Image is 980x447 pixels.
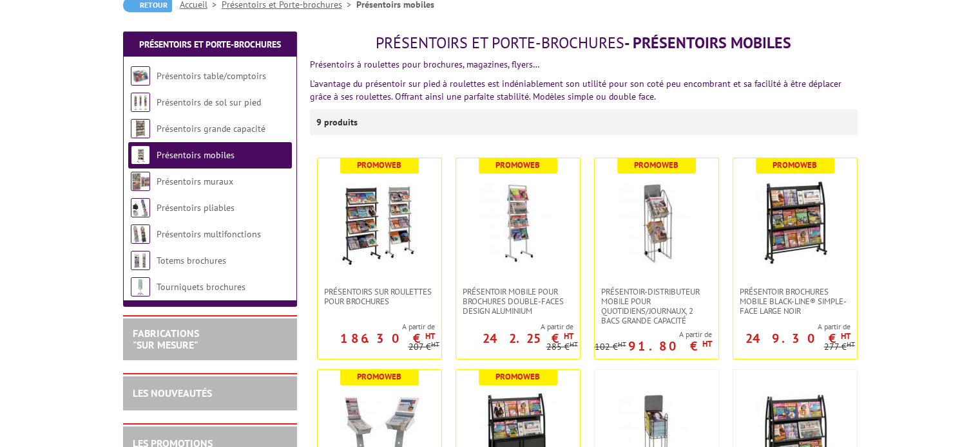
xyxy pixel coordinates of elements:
[745,334,850,342] p: 249.30 €
[357,160,401,170] b: Promoweb
[495,371,540,382] b: Promoweb
[408,342,439,352] p: 207 €
[157,228,261,240] a: Présentoirs multifonctions
[740,287,850,316] span: Présentoir Brochures mobile Black-Line® simple-face large noir
[131,172,150,191] img: Présentoirs muraux
[334,178,425,268] img: Présentoirs sur roulettes pour brochures
[847,340,855,349] sup: HT
[157,176,233,187] a: Présentoirs muraux
[131,198,150,217] img: Présentoirs pliables
[750,178,840,268] img: Présentoir Brochures mobile Black-Line® simple-face large noir
[318,322,435,332] span: A partir de
[773,160,817,170] b: Promoweb
[157,255,226,266] a: Totems brochures
[310,35,858,51] h1: - Présentoirs mobiles
[131,145,150,165] img: Présentoirs mobiles
[133,327,199,351] a: FABRICATIONS"Sur Mesure"
[546,342,578,352] p: 285 €
[702,338,712,349] sup: HT
[733,287,857,316] a: Présentoir Brochures mobile Black-Line® simple-face large noir
[595,287,718,325] a: Présentoir-distributeur mobile pour quotidiens/journaux, 2 bacs grande capacité
[316,109,365,135] p: 9 produits
[376,33,624,53] span: Présentoirs et Porte-brochures
[601,287,712,325] span: Présentoir-distributeur mobile pour quotidiens/journaux, 2 bacs grande capacité
[131,93,150,112] img: Présentoirs de sol sur pied
[733,322,850,332] span: A partir de
[595,342,626,352] p: 102 €
[357,371,401,382] b: Promoweb
[456,322,573,332] span: A partir de
[157,96,261,108] a: Présentoirs de sol sur pied
[628,342,712,350] p: 91.80 €
[131,224,150,244] img: Présentoirs multifonctions
[634,160,678,170] b: Promoweb
[595,329,712,340] span: A partir de
[841,331,850,342] sup: HT
[131,277,150,296] img: Tourniquets brochures
[618,340,626,349] sup: HT
[473,178,563,268] img: Présentoir mobile pour brochures double-faces Design aluminium
[824,342,855,352] p: 277 €
[131,119,150,138] img: Présentoirs grande capacité
[463,287,573,316] span: Présentoir mobile pour brochures double-faces Design aluminium
[456,287,580,316] a: Présentoir mobile pour brochures double-faces Design aluminium
[157,123,265,134] a: Présentoirs grande capacité
[133,387,212,399] a: LES NOUVEAUTÉS
[131,66,150,86] img: Présentoirs table/comptoirs
[564,331,573,342] sup: HT
[425,331,435,342] sup: HT
[431,340,439,349] sup: HT
[310,77,858,103] p: L’avantage du présentoir sur pied à roulettes est indéniablement son utilité pour son coté peu en...
[157,149,235,161] a: Présentoirs mobiles
[131,251,150,270] img: Totems brochures
[483,334,573,342] p: 242.25 €
[570,340,578,349] sup: HT
[157,281,245,293] a: Tourniquets brochures
[310,58,858,71] p: Présentoirs à roulettes pour brochures, magazines, flyers…
[340,334,435,342] p: 186.30 €
[157,202,235,214] a: Présentoirs pliables
[157,70,266,82] a: Présentoirs table/comptoirs
[324,287,435,306] span: Présentoirs sur roulettes pour brochures
[318,287,441,306] a: Présentoirs sur roulettes pour brochures
[611,178,702,268] img: Présentoir-distributeur mobile pour quotidiens/journaux, 2 bacs grande capacité
[139,39,281,50] a: Présentoirs et Porte-brochures
[495,160,540,170] b: Promoweb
